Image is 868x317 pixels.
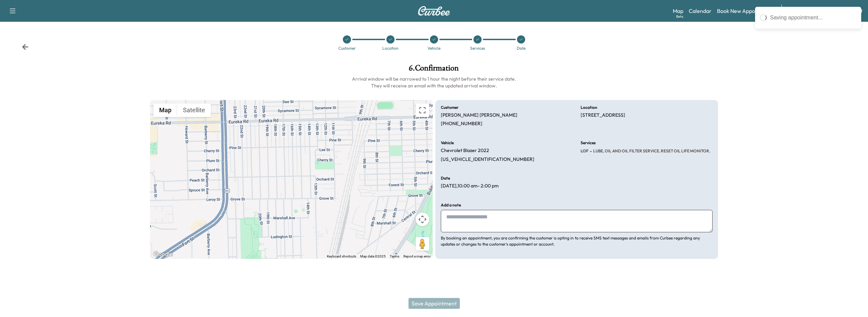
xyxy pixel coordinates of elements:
h1: 6 . Confirmation [150,64,718,76]
button: Keyboard shortcuts [327,254,356,259]
span: - [588,148,592,154]
h6: Location [581,105,597,110]
a: Terms (opens in new tab) [390,254,399,258]
p: [PHONE_NUMBER] [441,121,482,127]
img: Google [152,250,174,259]
button: Show satellite imagery [177,103,211,117]
img: Curbee Logo [418,6,450,16]
p: [PERSON_NAME] [PERSON_NAME] [441,112,517,118]
h6: Add a note [441,203,461,207]
div: Vehicle [428,46,440,50]
p: [DATE] , 10:00 am - 2:00 pm [441,183,499,189]
p: Chevrolet Blazer 2022 [441,148,489,154]
span: LOF [581,148,588,154]
div: Back [22,44,29,50]
h6: Services [581,141,596,145]
button: Toggle fullscreen view [416,103,429,117]
div: Beta [676,14,683,19]
a: Calendar [689,7,712,15]
a: Report a map error [403,254,431,258]
h6: Customer [441,105,458,110]
a: Book New Appointment [717,7,774,15]
div: Saving appointment... [770,14,856,22]
p: [STREET_ADDRESS] [581,112,625,118]
span: LUBE, OIL AND OIL FILTER SERVICE. RESET OIL LIFE MONITOR. [592,148,710,154]
div: Date [517,46,525,50]
h6: Arrival window will be narrowed to 1 hour the night before their service date. They will receive ... [150,76,718,89]
p: By booking an appointment, you are confirming the customer is opting in to receive SMS text messa... [441,235,713,247]
a: Open this area in Google Maps (opens a new window) [152,250,174,259]
p: [US_VEHICLE_IDENTIFICATION_NUMBER] [441,156,534,163]
a: MapBeta [673,7,683,15]
button: Drag Pegman onto the map to open Street View [416,237,429,251]
div: Services [470,46,485,50]
h6: Vehicle [441,141,454,145]
button: Show street map [153,103,177,117]
button: Map camera controls [416,213,429,226]
span: Map data ©2025 [360,254,386,258]
div: Location [382,46,399,50]
div: Customer [338,46,356,50]
h6: Date [441,176,450,180]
